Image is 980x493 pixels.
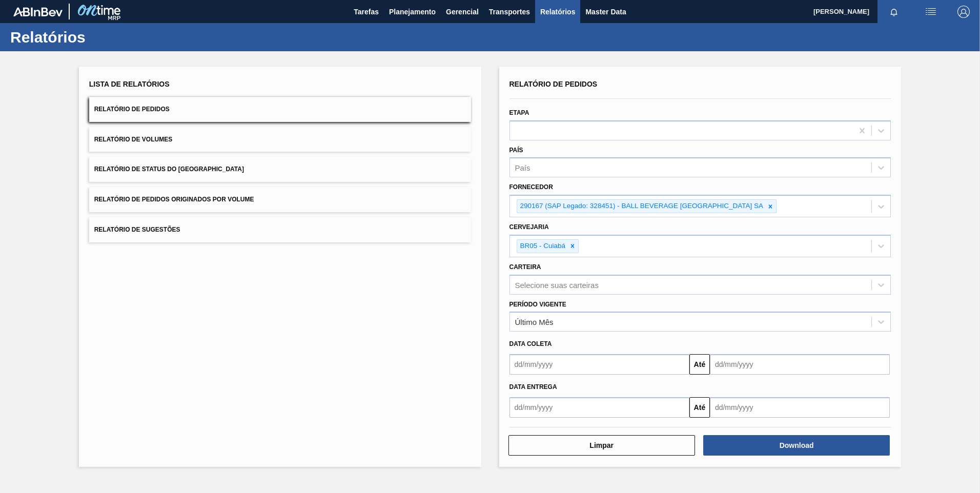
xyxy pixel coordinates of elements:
button: Relatório de Pedidos Originados por Volume [89,187,471,212]
div: País [515,163,530,172]
span: Data coleta [509,340,552,347]
input: dd/mm/yyyy [710,397,890,418]
span: Relatórios [540,6,575,18]
button: Relatório de Volumes [89,127,471,152]
button: Notificações [877,5,910,19]
button: Até [689,397,710,418]
h1: Relatórios [10,31,192,43]
label: Cervejaria [509,223,549,231]
label: Período Vigente [509,301,566,308]
img: userActions [925,6,937,18]
label: Fornecedor [509,183,553,191]
span: Planejamento [389,6,436,18]
img: Logout [957,6,970,18]
button: Download [703,435,890,456]
span: Relatório de Sugestões [94,226,180,233]
button: Relatório de Status do [GEOGRAPHIC_DATA] [89,157,471,182]
span: Lista de Relatórios [89,80,170,88]
div: BR05 - Cuiabá [517,240,567,253]
span: Data entrega [509,383,557,391]
button: Relatório de Pedidos [89,97,471,122]
span: Relatório de Pedidos Originados por Volume [94,196,254,203]
div: Último Mês [515,318,554,326]
span: Gerencial [446,6,479,18]
img: TNhmsLtSVTkK8tSr43FrP2fwEKptu5GPRR3wAAAABJRU5ErkJggg== [13,7,63,16]
span: Relatório de Volumes [94,136,172,143]
div: Selecione suas carteiras [515,280,599,289]
input: dd/mm/yyyy [509,397,689,418]
span: Tarefas [354,6,379,18]
div: 290167 (SAP Legado: 328451) - BALL BEVERAGE [GEOGRAPHIC_DATA] SA [517,200,765,213]
span: Relatório de Pedidos [509,80,598,88]
span: Relatório de Status do [GEOGRAPHIC_DATA] [94,166,244,173]
input: dd/mm/yyyy [710,354,890,375]
label: Carteira [509,263,541,271]
input: dd/mm/yyyy [509,354,689,375]
button: Relatório de Sugestões [89,217,471,242]
span: Relatório de Pedidos [94,106,170,113]
span: Transportes [489,6,530,18]
label: País [509,147,523,154]
button: Até [689,354,710,375]
button: Limpar [508,435,695,456]
span: Master Data [585,6,626,18]
label: Etapa [509,109,529,116]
